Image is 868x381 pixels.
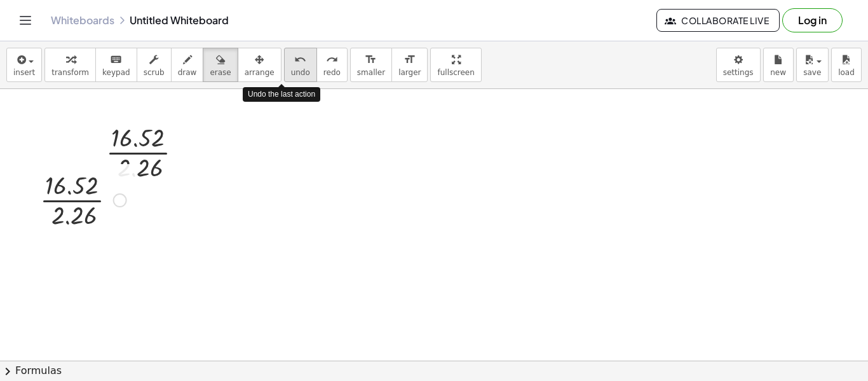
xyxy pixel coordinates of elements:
[171,48,204,82] button: draw
[656,9,780,32] button: Collaborate Live
[782,8,843,32] button: Log in
[365,52,377,67] i: format_size
[6,48,42,82] button: insert
[203,48,238,82] button: erase
[391,48,428,82] button: format_sizelarger
[102,68,130,77] span: keypad
[144,68,165,77] span: scrub
[291,68,310,77] span: undo
[667,15,769,26] span: Collaborate Live
[294,52,306,67] i: undo
[178,68,197,77] span: draw
[831,48,862,82] button: load
[51,68,89,77] span: transform
[326,52,338,67] i: redo
[803,68,821,77] span: save
[137,48,172,82] button: scrub
[316,48,348,82] button: redoredo
[110,52,122,67] i: keyboard
[350,48,392,82] button: format_sizesmaller
[357,68,385,77] span: smaller
[245,68,275,77] span: arrange
[398,68,421,77] span: larger
[796,48,829,82] button: save
[15,10,36,31] button: Toggle navigation
[44,48,96,82] button: transform
[716,48,761,82] button: settings
[838,68,855,77] span: load
[763,48,794,82] button: new
[13,68,35,77] span: insert
[770,68,786,77] span: new
[210,68,231,77] span: erase
[437,68,474,77] span: fullscreen
[238,48,281,82] button: arrange
[723,68,754,77] span: settings
[95,48,137,82] button: keyboardkeypad
[243,87,320,102] div: Undo the last action
[430,48,481,82] button: fullscreen
[284,48,317,82] button: undoundo
[403,52,416,67] i: format_size
[51,14,114,27] a: Whiteboards
[323,68,341,77] span: redo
